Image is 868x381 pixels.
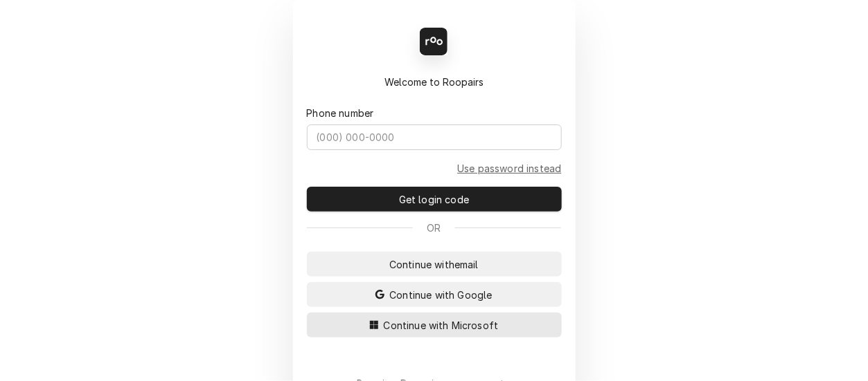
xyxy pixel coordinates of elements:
span: Continue with email [387,257,481,272]
span: Continue with Google [387,288,495,302]
button: Get login code [307,187,562,212]
input: (000) 000-0000 [307,124,562,150]
button: Continue with Google [307,282,562,307]
span: Continue with Microsoft [381,318,502,333]
span: Get login code [396,192,472,207]
a: Go to Phone and password form [457,161,561,176]
div: Welcome to Roopairs [307,75,562,89]
button: Continue withemail [307,252,562,277]
label: Phone number [307,106,374,120]
div: Or [307,221,562,235]
button: Continue with Microsoft [307,313,562,337]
